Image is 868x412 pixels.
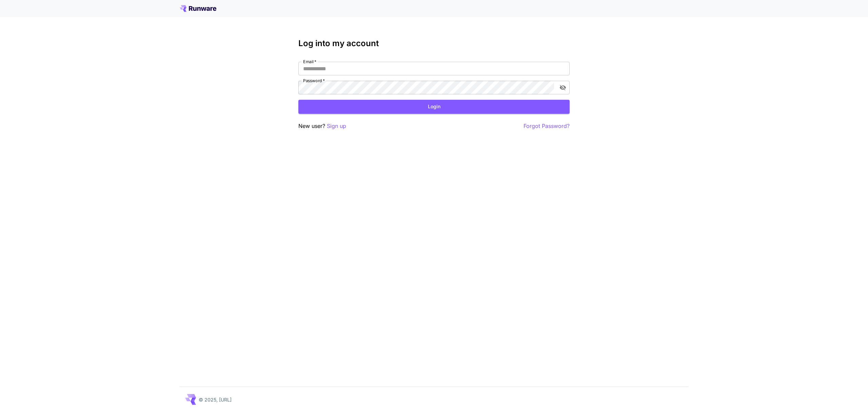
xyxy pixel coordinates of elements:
[199,396,232,403] p: © 2025, [URL]
[303,78,325,83] label: Password
[298,39,570,48] h3: Log into my account
[524,122,570,130] button: Forgot Password?
[557,81,569,94] button: toggle password visibility
[298,122,346,130] p: New user?
[298,100,570,114] button: Login
[327,122,346,130] button: Sign up
[303,59,316,64] label: Email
